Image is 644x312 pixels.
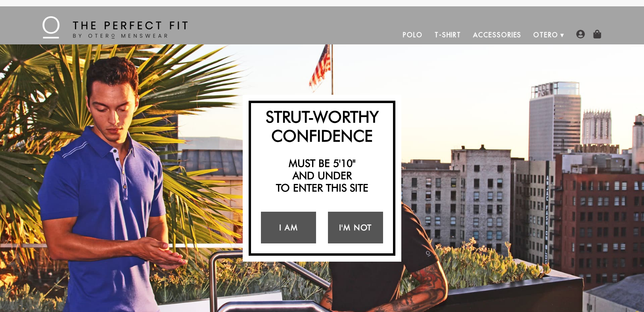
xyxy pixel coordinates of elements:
[42,16,188,38] img: The Perfect Fit - by Otero Menswear - Logo
[255,157,389,194] h2: Must be 5'10" and under to enter this site
[328,212,383,243] a: I'm Not
[576,30,585,38] img: user-account-icon.png
[429,25,467,44] a: T-Shirt
[397,25,429,44] a: Polo
[255,107,389,145] h2: Strut-Worthy Confidence
[593,30,602,38] img: shopping-bag-icon.png
[467,25,527,44] a: Accessories
[261,212,316,243] a: I Am
[527,25,564,44] a: Otero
